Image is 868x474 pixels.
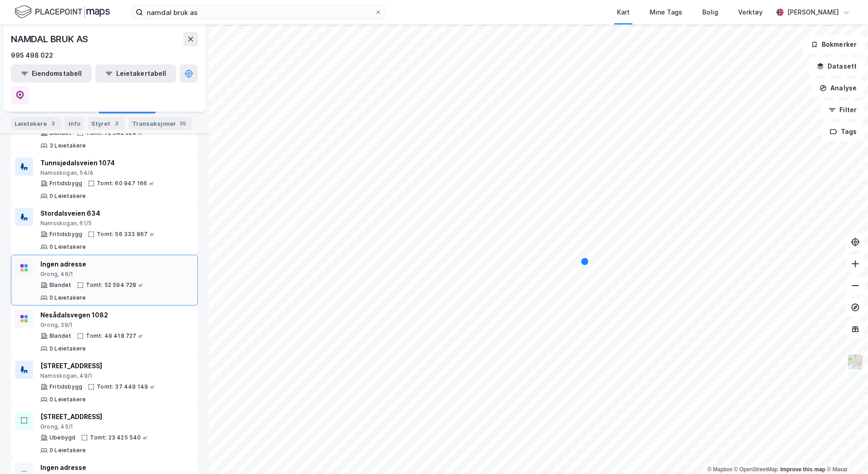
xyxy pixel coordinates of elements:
[40,259,194,270] div: Ingen adresse
[88,117,125,130] div: Styret
[823,430,868,474] div: Kontrollprogram for chat
[40,462,188,473] div: Ingen adresse
[143,5,375,19] input: Søk på adresse, matrikkel, gårdeiere, leietakere eller personer
[734,466,778,473] a: OpenStreetMap
[822,123,864,141] button: Tags
[49,447,86,454] div: 0 Leietakere
[617,7,630,18] div: Kart
[650,7,682,18] div: Mine Tags
[49,231,82,238] div: Fritidsbygg
[809,57,864,75] button: Datasett
[15,4,110,20] img: logo.f888ab2527a4732fd821a326f86c7f29.svg
[49,243,86,251] div: 0 Leietakere
[49,396,86,403] div: 0 Leietakere
[812,79,864,97] button: Analyse
[40,411,194,422] div: [STREET_ADDRESS]
[40,310,194,321] div: Nesådalsvegen 1082
[40,220,194,227] div: Namsskogan, 61/5
[49,345,86,352] div: 0 Leietakere
[49,281,71,289] div: Blandet
[823,430,868,474] iframe: Chat Widget
[49,119,58,128] div: 3
[90,434,148,441] div: Tomt: 23 425 540 ㎡
[49,294,86,301] div: 0 Leietakere
[49,332,71,340] div: Blandet
[49,193,86,200] div: 0 Leietakere
[738,7,763,18] div: Verktøy
[40,208,194,219] div: Stordalsveien 634
[803,35,864,54] button: Bokmerker
[581,258,588,265] div: Map marker
[821,101,864,119] button: Filter
[847,353,864,370] img: Z
[707,466,732,473] a: Mapbox
[49,383,82,390] div: Fritidsbygg
[11,32,90,46] div: NAMDAL BRUK AS
[40,360,194,371] div: [STREET_ADDRESS]
[40,321,194,329] div: Grong, 39/1
[49,434,75,441] div: Ubebygd
[40,271,194,278] div: Grong, 46/1
[11,64,92,83] button: Eiendomstabell
[11,50,53,61] div: 995 498 022
[49,142,86,149] div: 3 Leietakere
[112,119,121,128] div: 3
[65,117,84,130] div: Info
[97,383,155,390] div: Tomt: 37 449 149 ㎡
[178,119,188,128] div: 35
[97,231,155,238] div: Tomt: 56 333 867 ㎡
[702,7,718,18] div: Bolig
[11,117,61,130] div: Leietakere
[86,281,143,289] div: Tomt: 52 594 728 ㎡
[40,169,194,177] div: Namsskogan, 54/4
[40,423,194,430] div: Grong, 45/1
[780,466,825,473] a: Improve this map
[40,372,194,380] div: Namsskogan, 49/1
[128,117,192,130] div: Transaksjoner
[49,180,82,187] div: Fritidsbygg
[787,7,839,18] div: [PERSON_NAME]
[95,64,176,83] button: Leietakertabell
[40,158,194,168] div: Tunnsjødalsveien 1074
[97,180,154,187] div: Tomt: 60 947 166 ㎡
[86,332,143,340] div: Tomt: 49 418 727 ㎡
